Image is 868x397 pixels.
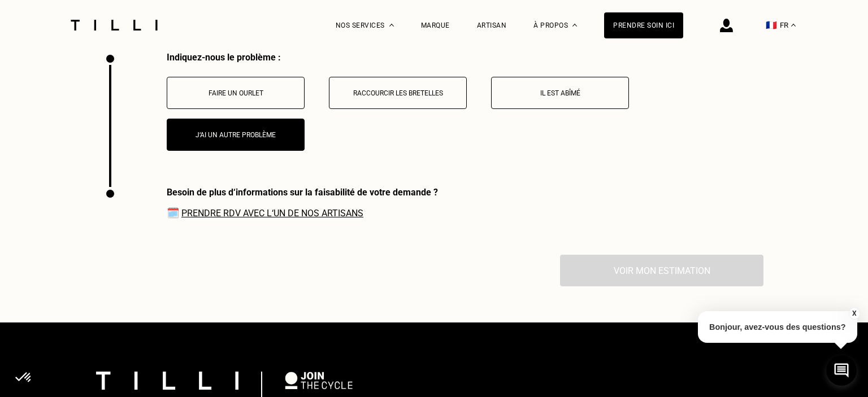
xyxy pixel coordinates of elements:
a: Marque [421,21,450,29]
a: Prendre soin ici [604,12,683,38]
button: J‘ai un autre problème [167,119,305,151]
div: Indiquez-nous le problème : [167,52,763,63]
p: Raccourcir les bretelles [335,89,461,97]
a: Prendre RDV avec l‘un de nos artisans [181,208,363,219]
div: Besoin de plus d‘informations sur la faisabilité de votre demande ? [167,187,438,198]
img: Menu déroulant [389,24,394,27]
button: Raccourcir les bretelles [329,77,467,109]
button: X [848,307,860,320]
img: Menu déroulant à propos [572,24,577,27]
a: Artisan [477,21,507,29]
img: logo Join The Cycle [285,372,353,389]
p: Faire un ourlet [173,89,298,97]
button: Il est abîmé [491,77,629,109]
p: Il est abîmé [497,89,623,97]
img: Logo du service de couturière Tilli [67,20,162,30]
p: Bonjour, avez-vous des questions? [698,311,857,343]
img: logo Tilli [96,372,238,389]
p: J‘ai un autre problème [173,131,298,139]
img: menu déroulant [791,24,796,27]
button: Faire un ourlet [167,77,305,109]
span: 🗓️ [167,207,438,219]
span: 🇫🇷 [766,20,777,30]
img: icône connexion [720,19,733,32]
